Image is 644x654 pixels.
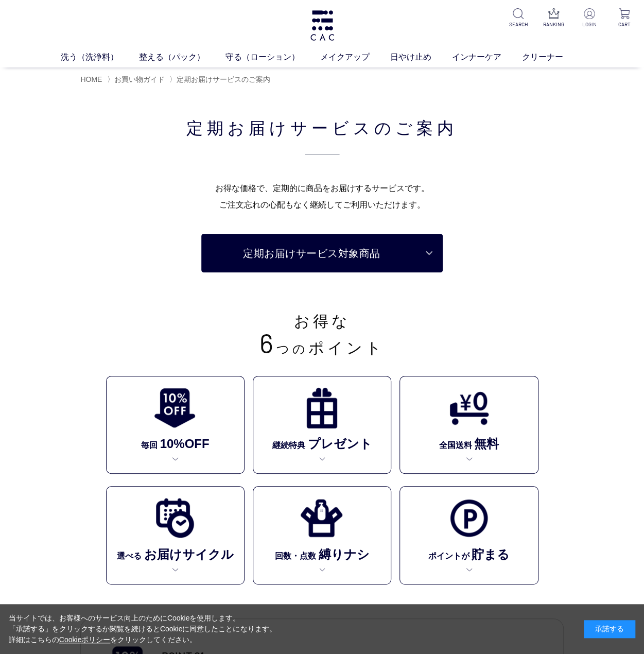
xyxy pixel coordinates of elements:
a: CART [613,8,636,28]
a: クリーナー [522,51,584,63]
div: 承諾する [584,620,635,638]
a: HOME [80,75,102,83]
img: 10%OFF [154,387,196,429]
a: RANKING [543,8,565,28]
a: 日やけ止め [390,51,452,63]
p: 毎回 [141,433,210,453]
a: 選べるお届けサイクル 選べるお届けサイクル [106,486,245,584]
p: LOGIN [578,21,600,28]
a: メイクアップ [320,51,390,63]
a: 定期お届けサービス対象商品 [201,234,443,272]
span: 定期お届けサービスのご案内 [177,75,270,83]
span: 縛りナシ [316,547,370,561]
a: LOGIN [578,8,600,28]
a: 回数・点数縛りナシ 回数・点数縛りナシ [253,486,391,584]
p: RANKING [543,21,565,28]
p: つの [80,329,563,356]
span: プレゼント [305,437,372,451]
img: 回数・点数縛りナシ [301,497,343,539]
img: logo [309,10,336,41]
span: 無料 [472,437,499,451]
a: お買い物ガイド [114,75,165,83]
p: 継続特典 [272,433,372,453]
span: 貯まる [469,547,510,561]
img: 継続特典プレゼント [301,387,343,429]
a: 整える（パック） [139,51,225,63]
a: 全国送料無料 全国送料無料 [399,376,538,474]
a: 10%OFF 毎回10%OFF [106,376,245,474]
p: お得な [80,314,563,329]
p: ポイントが [428,543,510,563]
a: SEARCH [507,8,530,28]
a: 洗う（洗浄料） [61,51,139,63]
img: 全国送料無料 [448,387,490,429]
a: Cookieポリシー [59,635,111,644]
a: インナーケア [452,51,522,63]
a: 守る（ローション） [225,51,320,63]
p: お得な価格で、定期的に商品を お届けするサービスです。 ご注文忘れの心配もなく 継続してご利用いただけます。 [80,180,563,213]
p: CART [613,21,636,28]
div: 当サイトでは、お客様へのサービス向上のためにCookieを使用します。 「承諾する」をクリックするか閲覧を続けるとCookieに同意したことになります。 詳細はこちらの をクリックしてください。 [9,613,276,645]
li: 〉 [169,75,273,84]
li: 〉 [107,75,167,84]
span: 10%OFF [158,437,210,451]
span: 6 [259,326,276,358]
p: 全国送料 [439,433,499,453]
span: ポイント [308,339,385,356]
span: お届けサイクル [142,547,234,561]
p: 選べる [117,543,234,563]
a: ポイントが貯まる ポイントが貯まる [399,486,538,584]
a: 継続特典プレゼント 継続特典プレゼント [253,376,391,474]
p: SEARCH [507,21,530,28]
p: 回数・点数 [275,543,370,563]
img: ポイントが貯まる [448,497,490,539]
img: 選べるお届けサイクル [154,497,196,539]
